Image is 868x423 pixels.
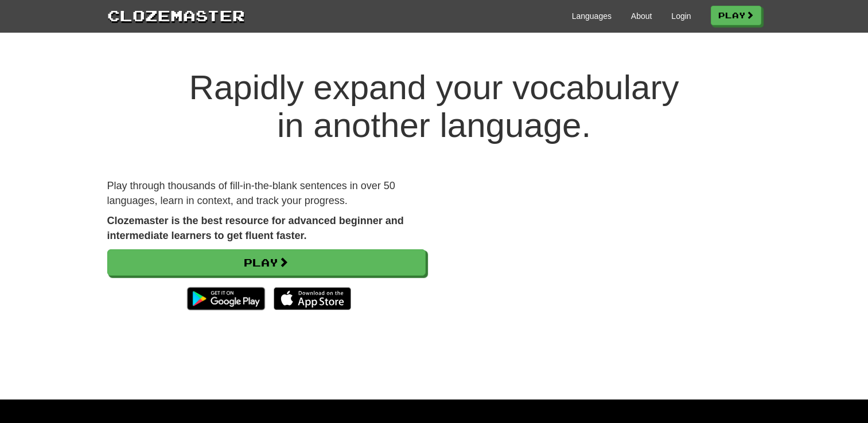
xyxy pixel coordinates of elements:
a: About [631,10,652,22]
img: Download_on_the_App_Store_Badge_US-UK_135x40-25178aeef6eb6b83b96f5f2d004eda3bffbb37122de64afbaef7... [274,287,351,310]
a: Clozemaster [107,5,245,26]
a: Login [671,10,691,22]
img: Get it on Google Play [181,281,270,316]
strong: Clozemaster is the best resource for advanced beginner and intermediate learners to get fluent fa... [107,215,404,241]
a: Languages [572,10,612,22]
p: Play through thousands of fill-in-the-blank sentences in over 50 languages, learn in context, and... [107,179,426,208]
a: Play [107,249,426,276]
a: Play [711,6,761,25]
